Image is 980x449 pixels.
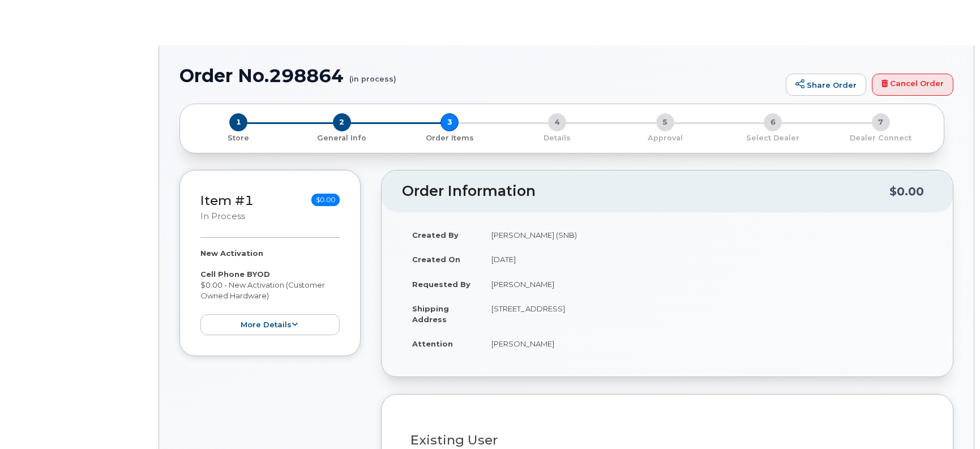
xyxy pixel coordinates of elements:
strong: Requested By [412,280,470,289]
td: [PERSON_NAME] [481,331,932,356]
td: [PERSON_NAME] (SNB) [481,223,932,247]
p: General Info [292,133,391,143]
h1: Order No.298864 [179,66,780,85]
strong: New Activation [200,249,263,258]
span: 1 [229,113,247,131]
strong: Created By [412,230,459,240]
strong: Attention [412,339,453,348]
strong: Shipping Address [412,304,449,324]
span: 2 [333,113,351,131]
div: $0.00 [889,181,924,202]
strong: Created On [412,255,460,264]
button: more details [200,314,340,335]
div: $0.00 - New Activation (Customer Owned Hardware) [200,248,340,335]
p: Store [194,133,283,143]
a: Cancel Order [872,74,953,96]
h3: Existing User [410,433,924,447]
a: 1 Store [189,131,288,143]
span: $0.00 [311,194,340,206]
td: [PERSON_NAME] [481,272,932,297]
a: Item #1 [200,193,254,208]
strong: Cell Phone BYOD [200,270,270,279]
td: [DATE] [481,247,932,272]
h2: Order Information [402,183,889,199]
a: 2 General Info [288,131,395,143]
td: [STREET_ADDRESS] [481,296,932,331]
small: in process [200,211,245,221]
small: (in process) [349,66,396,83]
a: Share Order [786,74,866,96]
